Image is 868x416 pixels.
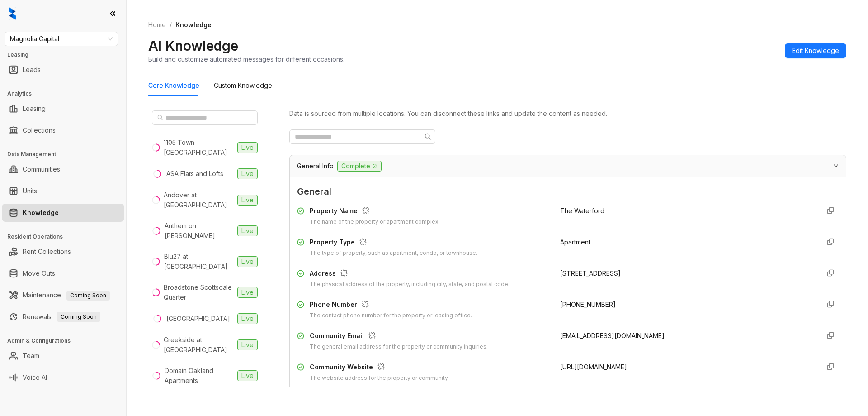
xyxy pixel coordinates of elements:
li: Collections [2,121,124,139]
div: Property Name [310,206,440,218]
li: Voice AI [2,368,124,387]
h2: AI Knowledge [148,37,238,54]
span: expanded [833,163,839,168]
a: Collections [23,121,56,139]
div: Broadstone Scottsdale Quarter [164,282,234,302]
li: Maintenance [2,286,124,304]
span: search [157,115,164,121]
span: Apartment [560,238,590,246]
li: / [170,20,172,30]
li: Team [2,347,124,365]
div: Build and customize automated messages for different occasions. [148,54,344,64]
div: Community Website [310,362,449,374]
li: Leads [2,61,124,79]
div: [STREET_ADDRESS] [560,268,812,278]
span: Complete [337,161,382,172]
h3: Leasing [7,51,126,59]
div: Address [310,268,509,280]
a: Knowledge [23,204,59,222]
li: Rent Collections [2,243,124,261]
img: logo [9,7,16,20]
h3: Admin & Configurations [7,337,126,345]
div: The physical address of the property, including city, state, and postal code. [310,280,509,289]
div: General InfoComplete [290,155,846,177]
span: Live [237,142,258,153]
span: [PHONE_NUMBER] [560,301,616,308]
div: The name of the property or apartment complex. [310,218,440,226]
div: The general email address for the property or community inquiries. [310,343,488,351]
span: Live [237,195,258,206]
span: Coming Soon [66,291,110,301]
a: RenewalsComing Soon [23,308,100,326]
div: Core Knowledge [148,81,199,91]
div: Property Type [310,237,477,249]
div: Custom Knowledge [214,81,272,91]
a: Home [146,20,168,30]
span: The Waterford [560,207,604,215]
span: Live [237,370,258,381]
span: Edit Knowledge [792,46,839,56]
div: Blu27 at [GEOGRAPHIC_DATA] [164,252,234,272]
div: Andover at [GEOGRAPHIC_DATA] [164,190,234,210]
a: Voice AI [23,368,47,387]
div: Anthem on [PERSON_NAME] [165,221,234,241]
span: [EMAIL_ADDRESS][DOMAIN_NAME] [560,332,665,339]
span: General [297,185,839,199]
li: Renewals [2,308,124,326]
a: Units [23,182,37,200]
span: Live [237,256,258,267]
span: search [425,133,432,140]
span: [URL][DOMAIN_NAME] [560,363,627,371]
div: Creekside at [GEOGRAPHIC_DATA] [164,335,234,355]
div: 1105 Town [GEOGRAPHIC_DATA] [164,138,234,158]
a: Communities [23,160,60,178]
div: ASA Flats and Lofts [166,169,223,179]
a: Rent Collections [23,243,71,261]
span: Knowledge [175,21,212,29]
span: General Info [297,161,334,171]
span: Live [237,287,258,298]
h3: Data Management [7,150,126,158]
a: Leasing [23,100,46,118]
li: Knowledge [2,204,124,222]
div: Phone Number [310,300,472,311]
span: Live [237,168,258,179]
div: Domain Oakland Apartments [165,366,234,386]
li: Units [2,182,124,200]
button: Edit Knowledge [785,43,846,58]
li: Move Outs [2,264,124,282]
div: Community Email [310,331,488,343]
div: The type of property, such as apartment, condo, or townhouse. [310,249,477,258]
a: Team [23,347,39,365]
h3: Resident Operations [7,233,126,241]
li: Leasing [2,100,124,118]
h3: Analytics [7,90,126,98]
span: Magnolia Capital [10,32,113,46]
div: [GEOGRAPHIC_DATA] [166,314,230,324]
a: Leads [23,61,41,79]
li: Communities [2,160,124,178]
span: Live [237,339,258,350]
div: The contact phone number for the property or leasing office. [310,311,472,320]
div: The website address for the property or community. [310,374,449,383]
div: Data is sourced from multiple locations. You can disconnect these links and update the content as... [289,109,846,119]
span: Live [237,225,258,236]
span: Live [237,313,258,324]
span: Coming Soon [57,312,100,322]
a: Move Outs [23,264,55,282]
